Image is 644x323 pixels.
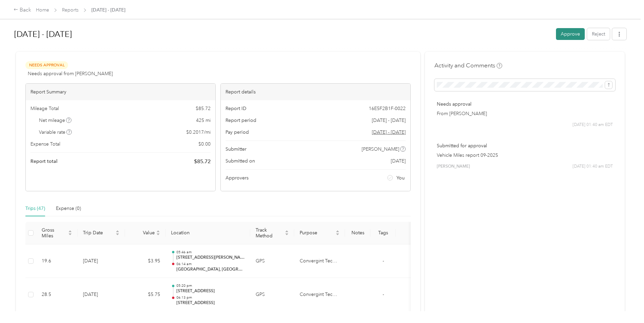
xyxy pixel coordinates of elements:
td: [DATE] [78,244,125,278]
p: [STREET_ADDRESS] [176,288,245,294]
div: Trips (47) [25,205,45,212]
td: GPS [250,244,294,278]
span: 425 mi [196,117,211,124]
p: [STREET_ADDRESS][PERSON_NAME] [176,255,245,261]
button: Reject [587,28,610,40]
span: Gross Miles [42,227,67,239]
span: caret-down [115,232,120,236]
a: Home [36,7,49,13]
h4: Activity and Comments [434,61,502,70]
span: Variable rate [39,129,72,136]
div: Report Summary [26,84,215,100]
td: Convergint Technologies [294,278,345,312]
span: [DATE] - [DATE] [91,6,125,14]
p: 05:46 am [176,250,245,255]
td: GPS [250,278,294,312]
td: 28.5 [36,278,78,312]
p: From [PERSON_NAME] [437,110,613,117]
span: $ 0.2017 / mi [186,129,211,136]
span: Report period [226,117,256,124]
span: 16E5F2B1F-0022 [369,105,406,112]
span: Track Method [256,227,283,239]
span: caret-up [156,229,160,233]
span: Needs approval from [PERSON_NAME] [28,70,113,77]
th: Value [125,222,166,244]
th: Track Method [250,222,294,244]
span: - [383,292,384,297]
span: [DATE] [391,157,406,165]
span: Value [130,230,155,236]
span: Needs Approval [25,61,68,69]
p: Vehicle Miles report 09-2025 [437,152,613,159]
span: Approvers [226,174,249,181]
td: 19.6 [36,244,78,278]
span: Expense Total [30,141,60,148]
td: Convergint Technologies [294,244,345,278]
span: Pay period [226,129,249,136]
a: Reports [62,7,79,13]
span: Go to pay period [372,129,406,136]
span: $ 85.72 [196,105,211,112]
p: 06:13 pm [176,295,245,300]
span: Submitted on [226,157,255,165]
span: - [383,258,384,264]
span: caret-down [336,232,340,236]
span: Purpose [300,230,334,236]
span: caret-up [115,229,120,233]
td: [DATE] [78,278,125,312]
div: Back [14,6,31,14]
span: Net mileage [39,117,72,124]
span: caret-down [68,232,72,236]
th: Trip Date [78,222,125,244]
span: Mileage Total [30,105,59,112]
td: $5.75 [125,278,166,312]
span: Submitter [226,146,246,153]
th: Tags [370,222,396,244]
span: Report ID [226,105,246,112]
p: Submitted for approval [437,142,613,149]
p: [GEOGRAPHIC_DATA], [GEOGRAPHIC_DATA] [176,266,245,273]
span: caret-up [285,229,289,233]
span: Trip Date [83,230,114,236]
th: Gross Miles [36,222,78,244]
button: Approve [556,28,585,40]
span: $ 0.00 [198,141,211,148]
p: 05:20 pm [176,283,245,288]
span: caret-up [68,229,72,233]
span: caret-down [156,232,160,236]
th: Location [166,222,250,244]
p: 06:14 am [176,262,245,266]
h1: Sep 1 - 30, 2025 [14,26,551,42]
iframe: Everlance-gr Chat Button Frame [606,285,644,323]
span: [PERSON_NAME] [437,164,470,170]
span: You [396,174,405,181]
div: Report details [221,84,410,100]
th: Notes [345,222,370,244]
span: Report total [30,158,58,165]
span: caret-up [336,229,340,233]
span: [DATE] - [DATE] [372,117,406,124]
span: [PERSON_NAME] [362,146,399,153]
div: Expense (0) [56,205,81,212]
span: $ 85.72 [194,157,211,166]
td: $3.95 [125,244,166,278]
th: Purpose [294,222,345,244]
p: Needs approval [437,101,613,108]
span: [DATE] 01:40 am EDT [573,164,613,170]
span: caret-down [285,232,289,236]
p: [STREET_ADDRESS] [176,300,245,306]
span: [DATE] 01:40 am EDT [573,122,613,128]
